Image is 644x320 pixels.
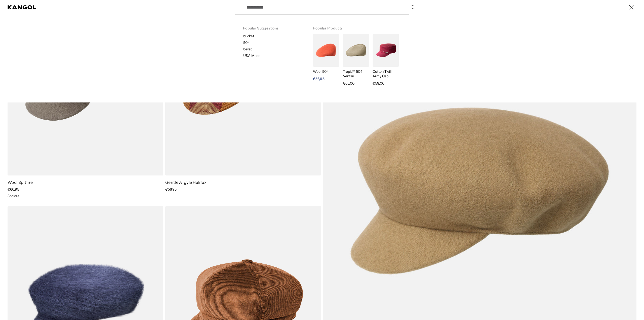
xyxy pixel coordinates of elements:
a: Tropic™ 504 Ventair Tropic™ 504 Ventair €65,00 [341,34,369,86]
a: Kangol [8,5,36,9]
p: Tropic™ 504 Ventair [343,69,369,78]
p: beret [243,47,305,51]
button: Search here [411,5,415,10]
span: €65,00 [343,80,354,86]
p: bucket [243,34,305,38]
p: Cotton Twill Army Cap [373,69,399,78]
a: Cotton Twill Army Cap Cotton Twill Army Cap €59,00 [371,34,399,86]
img: Wool 504 [313,34,339,67]
p: 504 [243,40,305,45]
p: Wool 504 [313,69,339,74]
a: USA Made [237,53,305,58]
img: Tropic™ 504 Ventair [343,34,369,67]
a: Wool 504 Wool 504 €56,95 [311,34,339,82]
p: USA Made [243,53,260,58]
span: €59,00 [373,80,384,86]
span: €56,95 [313,76,324,82]
img: Cotton Twill Army Cap [373,34,399,67]
button: Close [626,2,636,12]
h3: Popular Suggestions [243,20,297,34]
h3: Popular Products [313,20,401,34]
